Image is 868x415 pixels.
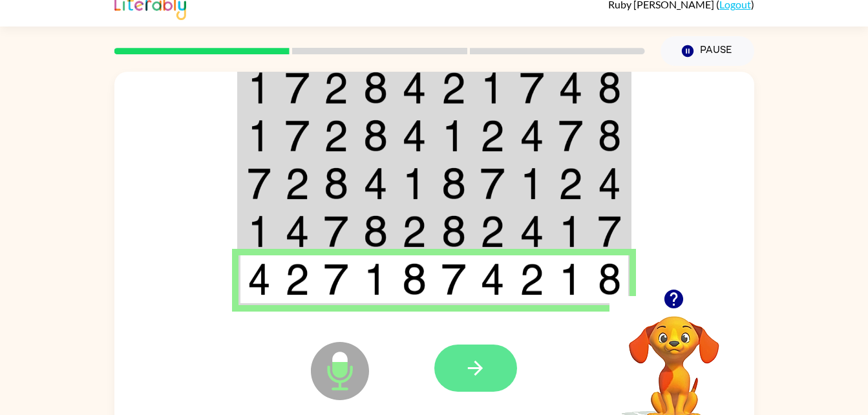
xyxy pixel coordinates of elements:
img: 8 [598,263,621,295]
img: 2 [285,167,310,200]
img: 4 [363,167,388,200]
img: 1 [248,215,271,248]
img: 2 [441,72,466,104]
img: 8 [363,120,388,152]
img: 1 [248,120,271,152]
img: 1 [248,72,271,104]
img: 7 [324,263,348,295]
img: 8 [402,263,427,295]
img: 8 [324,167,348,200]
img: 2 [480,120,505,152]
img: 4 [285,215,310,248]
img: 1 [558,215,583,248]
img: 2 [285,263,310,295]
img: 4 [402,120,427,152]
img: 1 [402,167,427,200]
img: 7 [441,263,466,295]
img: 4 [520,215,544,248]
img: 2 [324,72,348,104]
button: Pause [661,36,754,66]
img: 7 [285,120,310,152]
img: 2 [480,215,505,248]
img: 1 [363,263,388,295]
img: 4 [520,120,544,152]
img: 8 [441,167,466,200]
img: 2 [520,263,544,295]
img: 8 [598,120,621,152]
img: 2 [402,215,427,248]
img: 1 [441,120,466,152]
img: 7 [598,215,621,248]
img: 7 [285,72,310,104]
img: 4 [598,167,621,200]
img: 8 [363,215,388,248]
img: 7 [480,167,505,200]
img: 4 [248,263,271,295]
img: 8 [598,72,621,104]
img: 4 [480,263,505,295]
img: 7 [248,167,271,200]
img: 7 [520,72,544,104]
img: 4 [402,72,427,104]
img: 1 [480,72,505,104]
img: 8 [441,215,466,248]
img: 4 [558,72,583,104]
img: 2 [324,120,348,152]
img: 7 [324,215,348,248]
img: 8 [363,72,388,104]
img: 1 [520,167,544,200]
img: 7 [558,120,583,152]
img: 1 [558,263,583,295]
img: 2 [558,167,583,200]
